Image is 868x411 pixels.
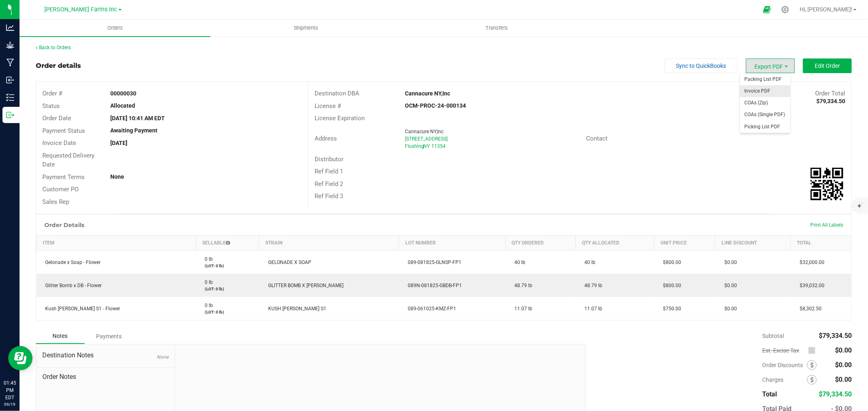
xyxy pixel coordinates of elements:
[36,61,81,71] div: Order details
[6,58,14,67] inline-svg: Manufacturing
[42,90,62,97] span: Order #
[201,286,254,292] p: (LOT: 0 lb)
[505,236,575,251] th: Qty Ordered
[259,236,399,251] th: Strain
[6,111,14,119] inline-svg: Outbound
[720,306,737,311] span: $0.00
[720,260,737,265] span: $0.00
[42,350,168,360] span: Destination Notes
[715,236,791,251] th: Line Discount
[4,379,16,401] p: 01:45 PM EDT
[740,74,790,85] li: Packing List PDF
[803,58,852,73] button: Edit Order
[740,121,790,133] li: Picking List PDF
[110,102,135,109] strong: Allocated
[740,109,790,121] span: COAs (Single PDF)
[6,41,14,49] inline-svg: Grow
[42,260,101,265] span: Gelonade x Soap - Flower
[283,24,329,32] span: Shipments
[676,63,726,69] span: Sync to QuickBooks
[264,283,343,288] span: GLITTER BOMB X [PERSON_NAME]
[586,135,608,142] span: Contact
[264,306,326,311] span: KUSH [PERSON_NAME] S1
[42,102,60,110] span: Status
[720,283,737,288] span: $0.00
[474,24,519,32] span: Transfers
[315,135,337,142] span: Address
[42,152,94,169] span: Requested Delivery Date
[20,19,210,37] a: Orders
[510,260,525,265] span: 40 lb
[315,90,359,97] span: Destination DBA
[762,376,807,383] span: Charges
[36,329,85,344] div: Notes
[401,19,592,37] a: Transfers
[815,90,845,97] span: Order Total
[85,329,133,344] div: Payments
[405,102,466,109] strong: OCM-PROC-24-000134
[815,63,840,69] span: Edit Order
[431,143,446,149] span: 11354
[746,58,795,73] li: Export PDF
[780,6,790,13] div: Manage settings
[8,346,33,370] iframe: Resource center
[796,260,824,265] span: $32,000.00
[36,45,71,50] a: Back to Orders
[110,115,165,121] strong: [DATE] 10:41 AM EDT
[42,139,76,147] span: Invoice Date
[819,332,852,340] span: $79,334.50
[835,346,852,354] span: $0.00
[110,140,127,146] strong: [DATE]
[201,303,213,308] span: 0 lb
[201,256,213,262] span: 0 lb
[758,2,776,17] span: Open Ecommerce Menu
[581,260,596,265] span: 40 lb
[405,129,444,134] span: Cannacure NY,Inc
[157,354,168,360] span: None
[404,260,461,265] span: 089-081825-GLNSP-FP1
[315,168,343,175] span: Ref Field 1
[42,306,120,311] span: Kush [PERSON_NAME] S1 - Flower
[42,198,69,205] span: Sales Rep
[42,115,71,122] span: Order Date
[201,263,254,269] p: (LOT: 0 lb)
[659,260,681,265] span: $800.00
[800,6,853,13] span: Hi, [PERSON_NAME]!
[264,260,311,265] span: GELONADE X SOAP
[808,345,819,356] span: Calculate excise tax
[6,76,14,84] inline-svg: Inbound
[201,309,254,315] p: (LOT: 0 lb)
[581,283,603,288] span: 48.79 lb
[4,401,16,407] p: 09/19
[510,306,532,311] span: 11.07 lb
[810,222,843,228] span: Print All Labels
[791,236,851,251] th: Total
[404,283,462,288] span: 089N-081825-GBDB-FP1
[196,236,259,251] th: Sellable
[835,361,852,369] span: $0.00
[576,236,654,251] th: Qty Allocated
[796,306,822,311] span: $8,302.50
[762,347,805,354] span: Est. Excise Tax
[315,180,343,188] span: Ref Field 2
[659,306,681,311] span: $750.00
[405,143,424,149] span: Flushing
[110,173,124,180] strong: None
[315,193,343,200] span: Ref Field 3
[654,236,715,251] th: Unit Price
[42,186,79,193] span: Customer PO
[796,283,824,288] span: $39,032.00
[42,173,85,181] span: Payment Terms
[315,102,341,110] span: License #
[399,236,505,251] th: Lot Number
[210,19,401,37] a: Shipments
[740,85,790,97] li: Invoice PDF
[835,376,852,383] span: $0.00
[45,6,118,13] span: [PERSON_NAME] Farms Inc
[423,143,430,149] span: NY
[404,306,456,311] span: 089-061025-KMZ-FP1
